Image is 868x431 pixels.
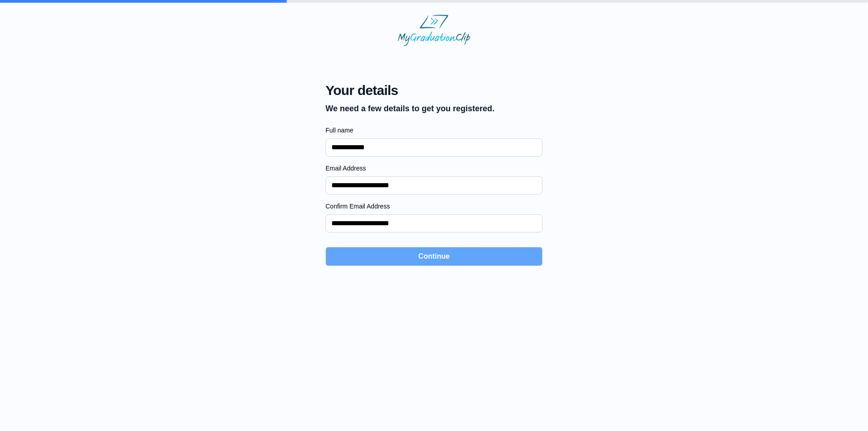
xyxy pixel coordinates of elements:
img: MyGraduationClip [398,14,470,46]
label: Full name [325,126,542,135]
label: Email Address [325,164,542,173]
span: Your details [325,82,495,99]
p: We need a few details to get you registered. [325,102,495,115]
button: Continue [325,247,542,266]
label: Confirm Email Address [325,202,542,211]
